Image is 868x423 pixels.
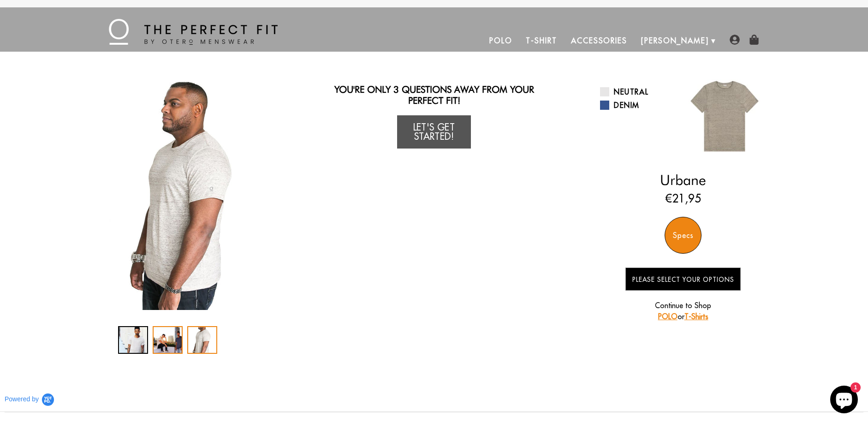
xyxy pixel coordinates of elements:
h2: Urbane [600,172,766,188]
ins: €21,95 [665,190,701,207]
div: 1 / 3 [118,326,148,354]
div: Specs [665,217,702,254]
span: Please Select Your Options [632,275,734,284]
a: Polo [482,30,519,52]
img: user-account-icon.png [730,35,740,45]
img: 07.jpg [683,75,766,158]
img: shopping-bag-icon.png [749,35,759,45]
a: Accessories [564,30,634,52]
img: 20004-23_1__preview_1024x1024_2x_67c25e6f-c6af-4b01-8f62-42aee4791b8e_340x.jpg [107,75,263,310]
a: Denim [600,100,676,111]
div: 3 / 3 [187,326,217,354]
p: Continue to Shop or [625,300,741,322]
a: Let's Get Started! [397,115,471,149]
a: Neutral [600,86,676,97]
span: Powered by [5,395,39,403]
div: 2 / 3 [153,326,183,354]
a: POLO [658,312,678,321]
a: [PERSON_NAME] [634,30,716,52]
img: The Perfect Fit - by Otero Menswear - Logo [109,19,278,45]
h2: You're only 3 questions away from your perfect fit! [324,84,543,106]
a: T-Shirt [519,30,564,52]
inbox-online-store-chat: Shopify online store chat [827,386,861,416]
button: Please Select Your Options [625,268,741,291]
div: 3 / 3 [102,75,268,310]
a: T-Shirts [684,312,708,321]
